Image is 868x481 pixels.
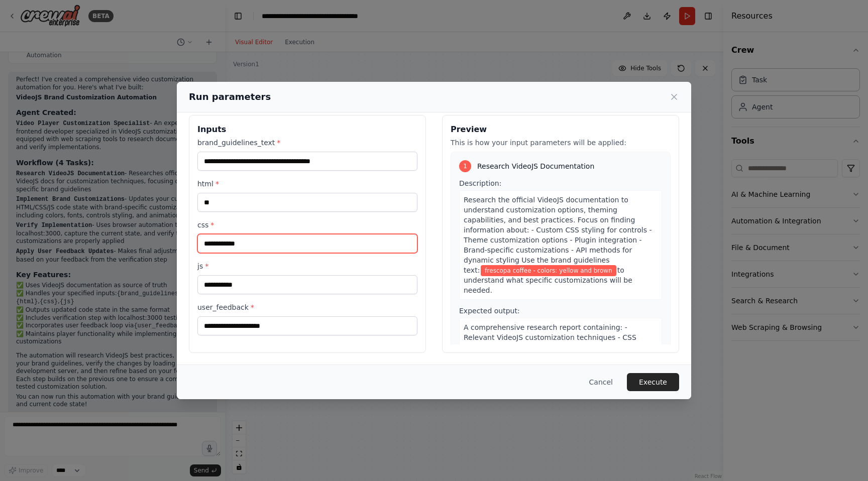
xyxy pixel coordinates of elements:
[481,265,616,276] span: Variable: brand_guidelines_text
[464,266,632,294] span: to understand what specific customizations will be needed.
[451,138,671,148] p: This is how your input parameters will be applied:
[459,160,471,172] div: 1
[197,179,417,189] label: html
[627,373,679,391] button: Execute
[464,196,652,274] span: Research the official VideoJS documentation to understand customization options, theming capabili...
[459,307,520,315] span: Expected output:
[189,90,271,104] h2: Run parameters
[197,302,417,312] label: user_feedback
[477,161,594,171] span: Research VideoJS Documentation
[459,179,501,187] span: Description:
[451,124,671,136] h3: Preview
[197,138,417,148] label: brand_guidelines_text
[197,124,417,136] h3: Inputs
[464,323,646,392] span: A comprehensive research report containing: - Relevant VideoJS customization techniques - CSS sel...
[581,373,621,391] button: Cancel
[197,220,417,230] label: css
[197,261,417,271] label: js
